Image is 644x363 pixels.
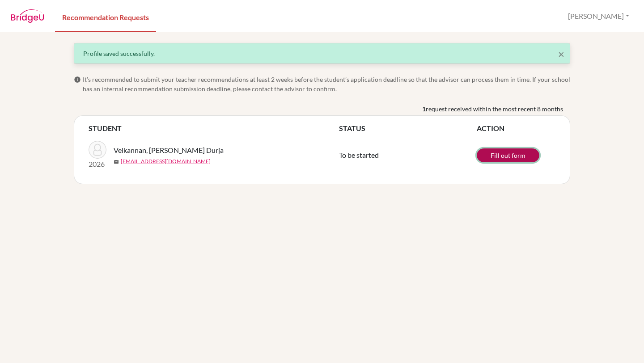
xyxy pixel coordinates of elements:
[89,141,106,159] img: Velkannan, Sarvesh Durja
[339,151,379,159] span: To be started
[74,76,81,83] span: info
[55,1,156,32] a: Recommendation Requests
[11,9,44,23] img: BridgeU logo
[477,123,555,134] th: ACTION
[89,123,339,134] th: STUDENT
[114,145,224,156] span: Velkannan, [PERSON_NAME] Durja
[558,49,564,59] button: Close
[477,148,539,162] a: Fill out form
[422,104,426,114] b: 1
[121,157,211,165] a: [EMAIL_ADDRESS][DOMAIN_NAME]
[564,8,633,25] button: [PERSON_NAME]
[83,75,570,93] span: It’s recommended to submit your teacher recommendations at least 2 weeks before the student’s app...
[114,159,119,165] span: mail
[89,159,106,169] p: 2026
[426,104,563,114] span: request received within the most recent 8 months
[83,49,561,58] div: Profile saved successfully.
[558,47,564,60] span: ×
[339,123,477,134] th: STATUS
